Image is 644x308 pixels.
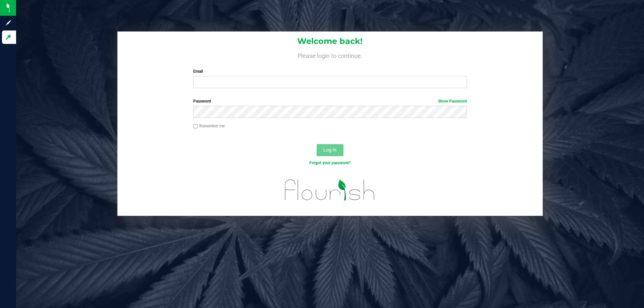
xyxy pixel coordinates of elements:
[277,173,383,207] img: flourish_logo.svg
[193,124,198,129] input: Remember me
[5,34,12,41] inline-svg: Log in
[438,99,467,104] a: Show Password
[5,19,12,26] inline-svg: Sign up
[193,68,467,74] label: Email
[317,144,343,156] button: Log In
[117,37,543,46] h1: Welcome back!
[323,147,336,152] span: Log In
[193,123,225,129] label: Remember me
[117,51,543,59] h4: Please login to continue.
[309,161,351,165] a: Forgot your password?
[193,99,211,104] span: Password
